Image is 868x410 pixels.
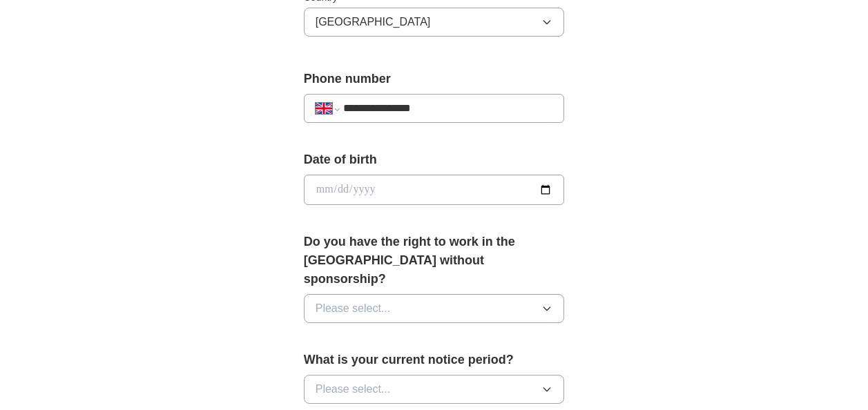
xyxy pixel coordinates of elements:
[316,300,391,317] span: Please select...
[316,381,391,398] span: Please select...
[316,14,431,30] span: [GEOGRAPHIC_DATA]
[304,150,565,169] label: Date of birth
[304,70,565,88] label: Phone number
[304,351,565,369] label: What is your current notice period?
[304,294,565,323] button: Please select...
[304,375,565,404] button: Please select...
[304,233,565,289] label: Do you have the right to work in the [GEOGRAPHIC_DATA] without sponsorship?
[304,8,565,37] button: [GEOGRAPHIC_DATA]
